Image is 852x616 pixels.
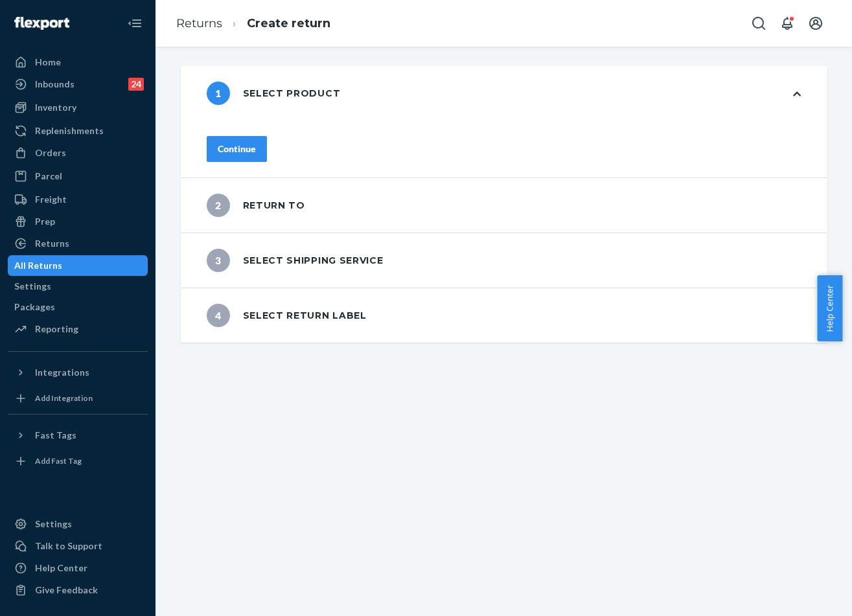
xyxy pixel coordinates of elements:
[8,189,148,210] a: Freight
[35,518,72,530] div: Settings
[8,388,148,409] a: Add Integration
[207,249,230,272] span: 3
[35,584,98,597] div: Give Feedback
[803,10,829,36] button: Open account menu
[8,536,148,556] a: Talk to Support
[8,52,148,73] a: Home
[14,259,62,272] div: All Returns
[35,429,76,442] div: Fast Tags
[176,16,222,30] a: Returns
[8,297,148,317] a: Packages
[14,301,55,314] div: Packages
[35,323,78,336] div: Reporting
[35,455,82,466] div: Add Fast Tag
[8,558,148,578] a: Help Center
[35,393,93,404] div: Add Integration
[35,56,61,69] div: Home
[207,249,384,272] div: Select shipping service
[35,562,87,575] div: Help Center
[817,275,842,341] button: Help Center
[122,10,148,36] button: Close Navigation
[35,540,102,553] div: Talk to Support
[774,10,800,36] button: Open notifications
[207,82,341,105] div: Select product
[8,276,148,297] a: Settings
[35,193,67,206] div: Freight
[14,280,51,293] div: Settings
[218,143,256,155] div: Continue
[35,237,69,250] div: Returns
[8,211,148,232] a: Prep
[8,425,148,446] button: Fast Tags
[166,5,341,43] ol: breadcrumbs
[8,74,148,95] a: Inbounds24
[8,362,148,383] button: Integrations
[207,304,230,327] span: 4
[8,319,148,339] a: Reporting
[128,78,144,91] div: 24
[8,120,148,141] a: Replenishments
[8,255,148,276] a: All Returns
[8,233,148,254] a: Returns
[207,82,230,105] span: 1
[8,143,148,163] a: Orders
[8,451,148,472] a: Add Fast Tag
[247,16,330,30] a: Create return
[8,580,148,600] button: Give Feedback
[35,170,62,183] div: Parcel
[207,194,230,217] span: 2
[35,215,55,228] div: Prep
[35,101,76,114] div: Inventory
[207,194,305,217] div: Return to
[35,146,66,159] div: Orders
[8,97,148,118] a: Inventory
[8,514,148,534] a: Settings
[8,166,148,187] a: Parcel
[35,78,75,91] div: Inbounds
[35,366,89,379] div: Integrations
[35,124,104,137] div: Replenishments
[207,304,367,327] div: Select return label
[746,10,772,36] button: Open Search Box
[207,136,267,162] button: Continue
[14,17,69,30] img: Flexport logo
